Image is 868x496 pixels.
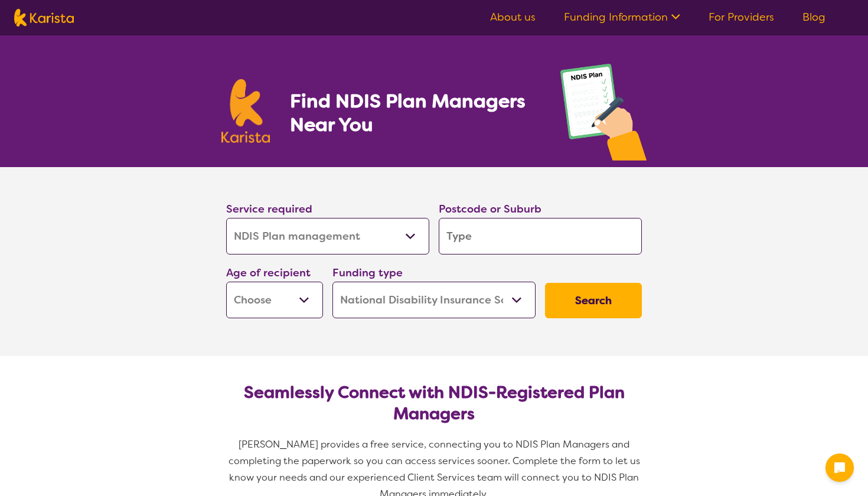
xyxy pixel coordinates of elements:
[545,283,642,318] button: Search
[14,9,74,27] img: Karista logo
[221,79,270,143] img: Karista logo
[564,10,680,24] a: Funding Information
[226,266,311,280] label: Age of recipient
[439,218,642,254] input: Type
[290,89,537,136] h1: Find NDIS Plan Managers Near You
[439,202,541,216] label: Postcode or Suburb
[560,64,647,167] img: plan-management
[802,10,825,24] a: Blog
[490,10,536,24] a: About us
[226,202,312,216] label: Service required
[332,266,403,280] label: Funding type
[709,10,774,24] a: For Providers
[236,382,632,425] h2: Seamlessly Connect with NDIS-Registered Plan Managers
